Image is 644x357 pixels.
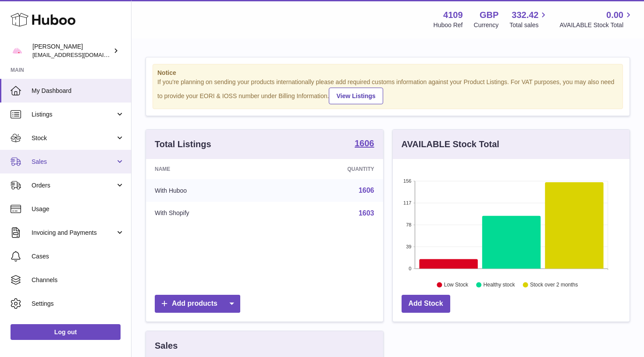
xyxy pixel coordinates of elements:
[409,266,411,271] text: 0
[157,69,618,77] strong: Notice
[32,158,115,166] span: Sales
[606,9,623,21] span: 0.00
[402,138,499,150] h3: AVAILABLE Stock Total
[559,9,633,29] a: 0.00 AVAILABLE Stock Total
[512,9,538,21] span: 332.42
[32,51,129,58] span: [EMAIL_ADDRESS][DOMAIN_NAME]
[11,324,121,340] a: Log out
[157,78,618,104] div: If you're planning on sending your products internationally please add required customs informati...
[355,139,374,148] strong: 1606
[146,202,274,225] td: With Shopify
[32,205,125,213] span: Usage
[32,276,125,284] span: Channels
[155,138,211,150] h3: Total Listings
[329,88,383,104] a: View Listings
[444,282,468,288] text: Low Stock
[32,110,115,119] span: Listings
[11,44,24,57] img: hello@limpetstore.com
[509,9,548,29] a: 332.42 Total sales
[32,252,125,261] span: Cases
[32,87,125,95] span: My Dashboard
[406,244,411,249] text: 39
[359,209,374,217] a: 1603
[359,187,374,194] a: 1606
[530,282,578,288] text: Stock over 2 months
[402,295,450,313] a: Add Stock
[32,42,111,59] div: [PERSON_NAME]
[403,200,411,205] text: 117
[274,159,383,179] th: Quantity
[480,9,498,21] strong: GBP
[146,179,274,202] td: With Huboo
[146,159,274,179] th: Name
[443,9,463,21] strong: 4109
[32,229,115,237] span: Invoicing and Payments
[403,178,411,184] text: 156
[32,300,125,308] span: Settings
[155,340,178,352] h3: Sales
[155,295,240,313] a: Add products
[32,181,115,190] span: Orders
[559,21,633,29] span: AVAILABLE Stock Total
[32,134,115,142] span: Stock
[434,21,463,29] div: Huboo Ref
[474,21,499,29] div: Currency
[355,139,374,149] a: 1606
[509,21,548,29] span: Total sales
[406,222,411,227] text: 78
[483,282,515,288] text: Healthy stock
